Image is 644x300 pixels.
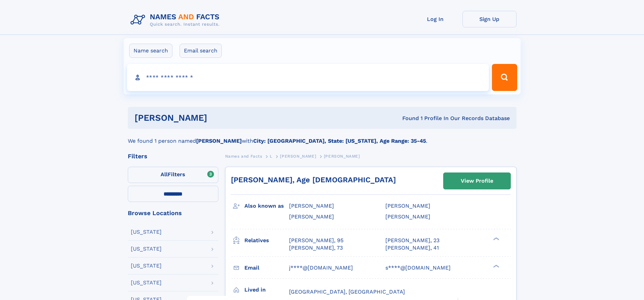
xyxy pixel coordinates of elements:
[128,210,218,216] div: Browse Locations
[131,263,162,269] div: [US_STATE]
[244,235,289,246] h3: Relatives
[444,173,510,189] a: View Profile
[196,138,242,144] b: [PERSON_NAME]
[161,171,168,178] span: All
[128,11,225,29] img: Logo Names and Facts
[270,154,272,159] span: L
[244,200,289,212] h3: Also known as
[492,236,500,241] div: ❯
[128,167,218,183] label: Filters
[385,237,439,244] a: [PERSON_NAME], 23
[128,129,517,145] div: We found 1 person named with .
[244,262,289,274] h3: Email
[270,152,272,160] a: L
[461,173,493,189] div: View Profile
[385,244,439,252] a: [PERSON_NAME], 41
[225,152,262,160] a: Names and Facts
[131,246,162,252] div: [US_STATE]
[492,264,500,268] div: ❯
[131,229,162,235] div: [US_STATE]
[280,152,316,160] a: [PERSON_NAME]
[244,284,289,296] h3: Lived in
[289,213,334,220] span: [PERSON_NAME]
[131,280,162,285] div: [US_STATE]
[231,176,396,184] a: [PERSON_NAME], Age [DEMOGRAPHIC_DATA]
[129,44,172,58] label: Name search
[289,237,343,244] a: [PERSON_NAME], 95
[385,213,430,220] span: [PERSON_NAME]
[305,115,510,122] div: Found 1 Profile In Our Records Database
[492,64,517,91] button: Search Button
[385,203,430,209] span: [PERSON_NAME]
[462,11,517,27] a: Sign Up
[180,44,222,58] label: Email search
[127,64,489,91] input: search input
[135,114,305,122] h1: [PERSON_NAME]
[128,153,218,159] div: Filters
[289,289,405,295] span: [GEOGRAPHIC_DATA], [GEOGRAPHIC_DATA]
[280,154,316,159] span: [PERSON_NAME]
[289,203,334,209] span: [PERSON_NAME]
[324,154,360,159] span: [PERSON_NAME]
[289,244,343,252] a: [PERSON_NAME], 73
[408,11,462,27] a: Log In
[253,138,426,144] b: City: [GEOGRAPHIC_DATA], State: [US_STATE], Age Range: 35-45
